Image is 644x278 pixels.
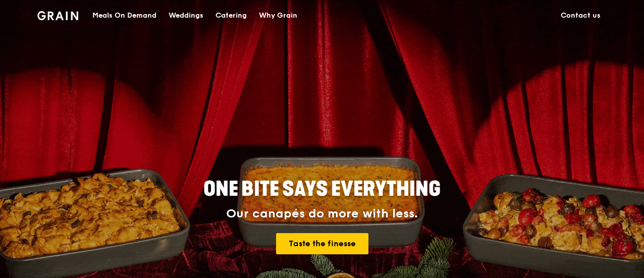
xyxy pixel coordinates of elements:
div: Catering [216,1,247,31]
a: Contact us [555,1,607,31]
a: Weddings [163,1,209,31]
div: Our canapés do more with less. [140,207,504,221]
a: Taste the finesse [276,233,368,254]
a: Why Grain [253,1,303,31]
span: ONE BITE SAYS EVERYTHING [203,177,441,201]
div: Weddings [169,1,203,31]
a: Catering [209,1,253,31]
img: Grain [37,11,78,20]
div: Why Grain [259,1,297,31]
div: Meals On Demand [92,1,156,31]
